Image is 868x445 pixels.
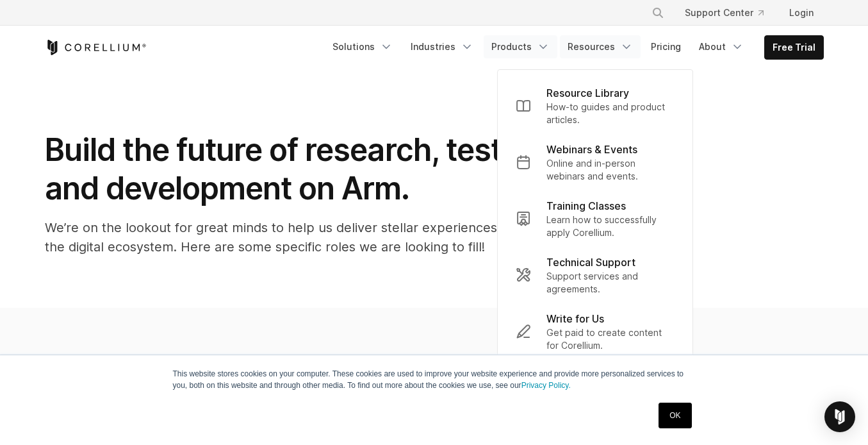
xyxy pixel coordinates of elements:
p: Resource Library [546,85,629,101]
a: Technical Support Support services and agreements. [505,247,685,303]
p: Webinars & Events [546,142,637,157]
a: Support Center [675,1,774,24]
a: Industries [403,35,481,58]
div: Navigation Menu [325,35,824,60]
p: Write for Us [546,311,604,326]
a: OK [659,403,691,428]
p: This website stores cookies on your computer. These cookies are used to improve your website expe... [173,368,696,391]
div: Open Intercom Messenger [824,401,855,432]
button: Search [646,1,669,24]
a: Corellium Home [45,40,147,55]
a: Products [484,35,557,58]
h1: Build the future of research, testing and development on Arm. [45,131,557,208]
a: Privacy Policy. [521,381,571,390]
p: Support services and agreements. [546,270,675,296]
a: Solutions [325,35,400,58]
p: How-to guides and product articles. [546,101,675,126]
div: Navigation Menu [636,1,824,24]
a: Training Classes Learn how to successfully apply Corellium. [505,190,685,247]
p: Online and in-person webinars and events. [546,157,675,183]
a: Resource Library How-to guides and product articles. [505,78,685,134]
a: Free Trial [765,36,823,59]
a: Webinars & Events Online and in-person webinars and events. [505,134,685,190]
p: Get paid to create content for Corellium. [546,326,675,352]
p: We’re on the lookout for great minds to help us deliver stellar experiences across the digital ec... [45,218,557,256]
p: Training Classes [546,198,626,214]
a: Pricing [643,35,689,58]
p: Technical Support [546,255,635,270]
a: Resources [560,35,641,58]
a: Login [779,1,824,24]
a: About [691,35,751,58]
a: Write for Us Get paid to create content for Corellium. [505,303,685,360]
p: Learn how to successfully apply Corellium. [546,214,675,239]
